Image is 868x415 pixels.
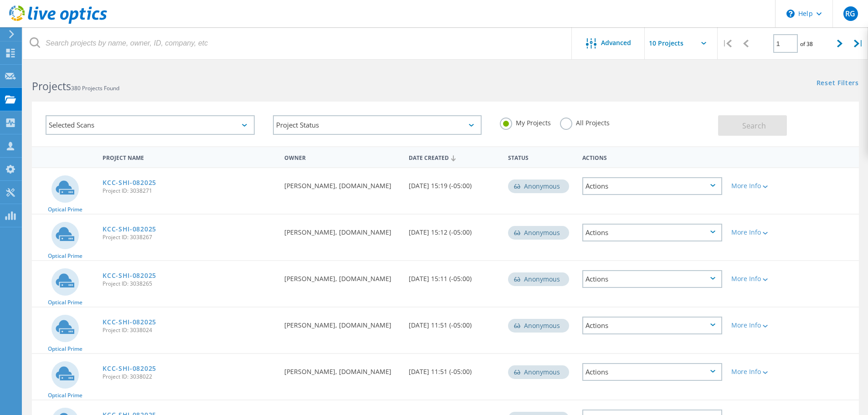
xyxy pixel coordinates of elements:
[601,40,631,46] span: Advanced
[280,354,404,384] div: [PERSON_NAME], [DOMAIN_NAME]
[731,183,788,189] div: More Info
[731,229,788,236] div: More Info
[845,10,855,17] span: RG
[508,179,569,193] div: Anonymous
[508,365,569,379] div: Anonymous
[560,118,610,126] label: All Projects
[98,149,280,165] div: Project Name
[404,215,503,245] div: [DATE] 15:12 (-05:00)
[849,27,868,60] div: |
[103,281,275,287] span: Project ID: 3038265
[578,149,727,165] div: Actions
[103,272,156,279] a: KCC-SHI-082025
[280,215,404,245] div: [PERSON_NAME], [DOMAIN_NAME]
[404,307,503,338] div: [DATE] 11:51 (-05:00)
[71,84,119,92] span: 380 Projects Found
[103,319,156,325] a: KCC-SHI-082025
[582,224,722,241] div: Actions
[48,207,82,212] span: Optical Prime
[742,121,766,131] span: Search
[280,307,404,338] div: [PERSON_NAME], [DOMAIN_NAME]
[280,168,404,198] div: [PERSON_NAME], [DOMAIN_NAME]
[800,40,813,48] span: of 38
[48,300,82,305] span: Optical Prime
[280,261,404,291] div: [PERSON_NAME], [DOMAIN_NAME]
[46,115,255,135] div: Selected Scans
[582,363,722,381] div: Actions
[404,149,503,166] div: Date Created
[280,149,404,165] div: Owner
[103,235,275,240] span: Project ID: 3038267
[508,319,569,333] div: Anonymous
[103,328,275,333] span: Project ID: 3038024
[404,261,503,291] div: [DATE] 15:11 (-05:00)
[9,19,107,26] a: Live Optics Dashboard
[718,115,787,136] button: Search
[103,374,275,379] span: Project ID: 3038022
[508,272,569,286] div: Anonymous
[582,177,722,195] div: Actions
[103,188,275,194] span: Project ID: 3038271
[817,80,859,87] a: Reset Filters
[582,270,722,288] div: Actions
[508,226,569,240] div: Anonymous
[273,115,482,135] div: Project Status
[32,79,71,93] b: Projects
[582,317,722,334] div: Actions
[503,149,578,165] div: Status
[48,393,82,398] span: Optical Prime
[48,346,82,352] span: Optical Prime
[500,118,551,126] label: My Projects
[103,365,156,372] a: KCC-SHI-082025
[731,322,788,328] div: More Info
[404,354,503,384] div: [DATE] 11:51 (-05:00)
[731,276,788,282] div: More Info
[103,226,156,232] a: KCC-SHI-082025
[48,253,82,259] span: Optical Prime
[731,369,788,375] div: More Info
[786,10,795,18] svg: \n
[718,27,736,60] div: |
[404,168,503,198] div: [DATE] 15:19 (-05:00)
[103,179,156,186] a: KCC-SHI-082025
[23,27,572,59] input: Search projects by name, owner, ID, company, etc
